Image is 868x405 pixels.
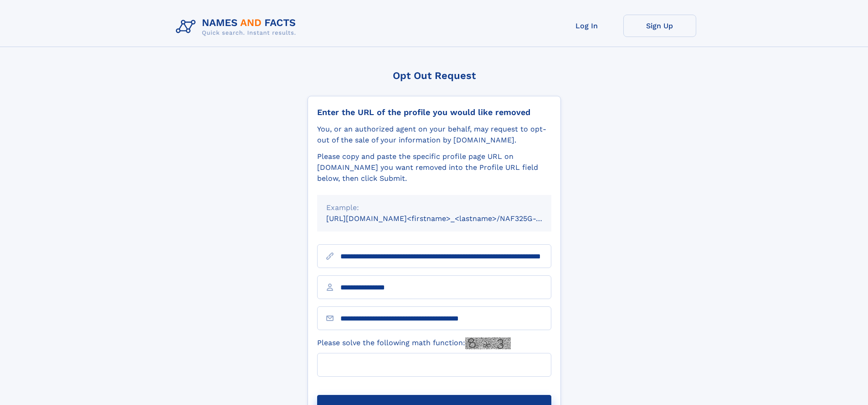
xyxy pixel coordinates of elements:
[326,214,569,223] small: [URL][DOMAIN_NAME]<firstname>_<lastname>/NAF325G-xxxxxxxx
[317,337,511,349] label: Please solve the following math function:
[623,15,696,37] a: Sign Up
[317,151,551,184] div: Please copy and paste the specific profile page URL on [DOMAIN_NAME] you want removed into the Pr...
[317,107,551,117] div: Enter the URL of the profile you would like removed
[317,124,551,146] div: You, or an authorized agent on your behalf, may request to opt-out of the sale of your informatio...
[326,202,542,213] div: Example:
[172,15,303,39] img: Logo Names and Facts
[308,70,561,81] div: Opt Out Request
[550,15,623,37] a: Log In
